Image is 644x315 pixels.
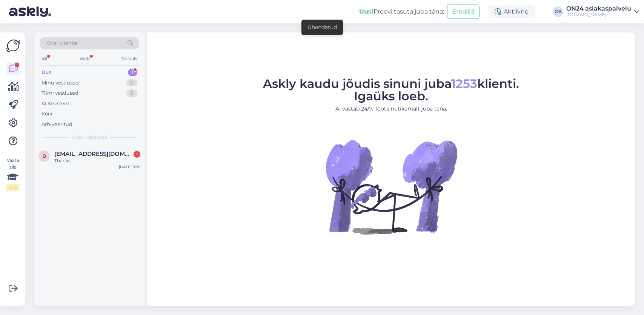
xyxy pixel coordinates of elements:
[566,6,639,18] a: ON24 asiakaspalvelu[DOMAIN_NAME]
[553,6,563,17] div: OA
[566,6,631,12] div: ON24 asiakaspalvelu
[263,76,519,103] span: Askly kaudu jõudis sinuni juba klienti. Igaüks loeb.
[359,7,444,16] div: Proovi tasuta juba täna:
[72,134,107,141] span: Uued vestlused
[41,110,52,118] div: Kõik
[41,79,79,87] div: Minu vestlused
[43,153,46,159] span: B
[54,151,133,157] span: Berfinbogan@gmail.com
[489,5,535,18] div: Aktiivne
[566,12,631,18] div: [DOMAIN_NAME]
[6,184,20,191] div: 2 / 3
[307,23,337,31] div: Ühendatud
[78,54,91,64] div: Web
[47,39,77,47] span: Otsi kliente
[263,105,519,113] p: AI vastab 24/7. Tööta nutikamalt juba täna.
[40,54,49,64] div: All
[126,79,137,87] div: 0
[54,157,140,164] div: Thanks
[41,69,51,76] div: Uus
[41,89,78,97] div: Tiimi vestlused
[323,119,459,255] img: No Chat active
[126,89,137,97] div: 0
[447,5,480,19] button: Emailid
[134,151,140,158] div: 1
[6,38,20,53] img: Askly Logo
[119,164,140,170] div: [DATE] 9:26
[451,76,477,91] span: 1253
[128,69,137,76] div: 1
[41,121,72,128] div: Arhiveeritud
[6,157,20,191] div: Vaata siia
[359,8,373,15] b: Uus!
[41,100,69,108] div: AI Assistent
[120,54,139,64] div: Socials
